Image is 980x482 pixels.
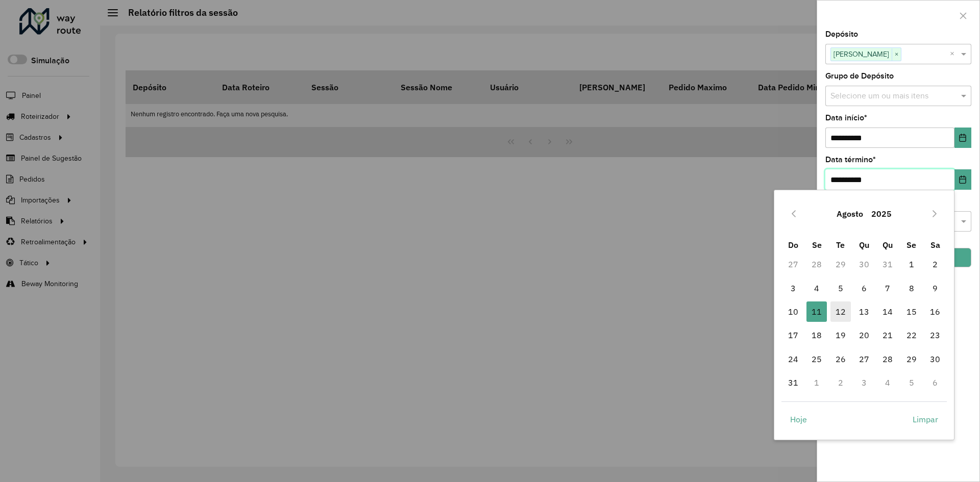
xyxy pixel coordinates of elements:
span: 14 [877,301,898,322]
span: 29 [901,349,922,369]
td: 21 [876,323,899,347]
td: 20 [852,323,876,347]
td: 1 [900,252,923,276]
td: 6 [923,371,947,394]
span: 10 [783,301,803,322]
td: 23 [923,323,947,347]
td: 17 [781,323,805,347]
td: 22 [900,323,923,347]
span: 20 [854,325,874,345]
span: [PERSON_NAME] [831,48,892,60]
span: 28 [877,349,898,369]
div: Choose Date [774,190,954,440]
span: 11 [806,301,827,322]
span: Hoje [790,413,807,425]
button: Choose Date [954,169,971,190]
span: 31 [783,372,803,393]
td: 5 [900,371,923,394]
td: 27 [852,347,876,371]
span: 2 [925,254,945,274]
span: 21 [877,325,898,345]
span: 27 [854,349,874,369]
td: 31 [781,371,805,394]
span: 19 [830,325,851,345]
td: 1 [805,371,828,394]
span: 15 [901,301,922,322]
td: 27 [781,252,805,276]
td: 25 [805,347,828,371]
span: 24 [783,349,803,369]
td: 5 [828,276,852,300]
td: 13 [852,300,876,323]
td: 18 [805,323,828,347]
td: 24 [781,347,805,371]
span: 7 [877,278,898,298]
td: 29 [828,252,852,276]
span: 22 [901,325,922,345]
span: × [892,48,901,61]
span: Qu [883,240,893,250]
td: 2 [923,252,947,276]
span: 8 [901,278,922,298]
span: Sa [930,240,940,250]
span: Limpar [913,413,938,425]
span: Se [812,240,822,250]
td: 2 [828,371,852,394]
span: 3 [783,278,803,298]
td: 8 [900,276,923,300]
td: 6 [852,276,876,300]
span: 30 [925,349,945,369]
span: 25 [806,349,827,369]
span: 16 [925,301,945,322]
span: 26 [830,349,851,369]
span: 5 [830,278,851,298]
td: 11 [805,300,828,323]
td: 30 [923,347,947,371]
button: Choose Month [832,201,867,226]
span: 12 [830,301,851,322]
span: Te [836,240,845,250]
td: 9 [923,276,947,300]
button: Next Month [926,206,943,222]
td: 30 [852,252,876,276]
label: Data início [825,112,867,124]
td: 16 [923,300,947,323]
td: 26 [828,347,852,371]
label: Data término [825,154,876,166]
td: 10 [781,300,805,323]
label: Depósito [825,28,858,40]
span: 9 [925,278,945,298]
span: 17 [783,325,803,345]
button: Limpar [904,409,947,429]
span: 1 [901,254,922,274]
label: Grupo de Depósito [825,70,894,82]
td: 7 [876,276,899,300]
td: 19 [828,323,852,347]
span: Do [788,240,798,250]
span: 18 [806,325,827,345]
span: 13 [854,301,874,322]
button: Previous Month [786,206,802,222]
td: 31 [876,252,899,276]
button: Choose Date [954,128,971,148]
td: 4 [876,371,899,394]
td: 3 [781,276,805,300]
span: Clear all [950,48,959,60]
span: Se [906,240,916,250]
button: Choose Year [867,201,896,226]
span: 23 [925,325,945,345]
td: 15 [900,300,923,323]
button: Hoje [781,409,816,429]
span: 6 [854,278,874,298]
td: 28 [805,252,828,276]
td: 12 [828,300,852,323]
td: 29 [900,347,923,371]
td: 3 [852,371,876,394]
td: 4 [805,276,828,300]
span: Qu [859,240,869,250]
td: 14 [876,300,899,323]
td: 28 [876,347,899,371]
span: 4 [806,278,827,298]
